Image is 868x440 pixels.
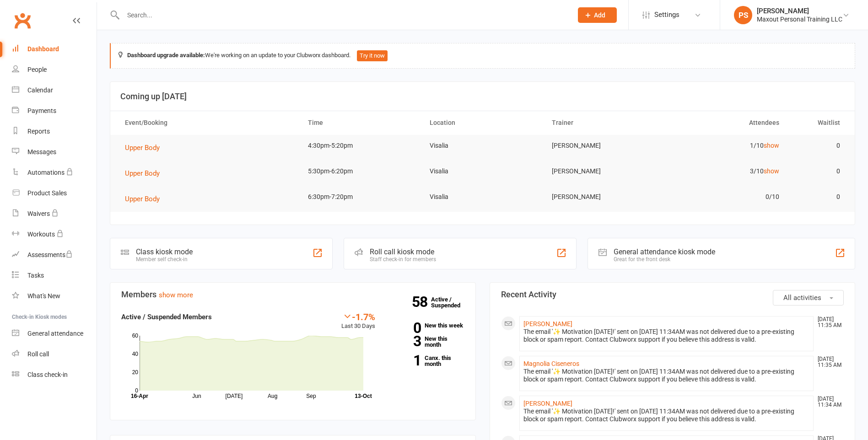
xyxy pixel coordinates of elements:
[121,290,464,299] h3: Members
[813,356,843,368] time: [DATE] 11:35 AM
[665,135,787,156] td: 1/10
[27,86,53,94] div: Calendar
[370,247,436,256] div: Roll call kiosk mode
[773,290,844,306] button: All activities
[120,92,845,101] h3: Coming up [DATE]
[12,101,97,121] a: Payments
[27,45,59,53] div: Dashboard
[431,290,471,315] a: 58Active / Suspended
[787,111,848,134] th: Waitlist
[787,186,848,208] td: 0
[12,183,97,204] a: Product Sales
[813,317,843,328] time: [DATE] 11:35 AM
[159,291,193,299] a: show more
[578,7,617,23] button: Add
[421,111,543,134] th: Location
[300,161,421,182] td: 5:30pm-6:20pm
[544,135,665,156] td: [PERSON_NAME]
[813,396,843,408] time: [DATE] 11:34 AM
[523,320,572,327] a: [PERSON_NAME]
[389,336,464,348] a: 3New this month
[764,142,779,149] a: show
[523,400,572,407] a: [PERSON_NAME]
[389,334,421,348] strong: 3
[11,9,34,32] a: Clubworx
[12,121,97,142] a: Reports
[27,210,50,217] div: Waivers
[300,135,421,156] td: 4:30pm-5:20pm
[665,186,787,208] td: 0/10
[787,161,848,182] td: 0
[341,311,375,322] div: -1.7%
[389,355,464,367] a: 1Canx. this month
[120,9,566,21] input: Search...
[544,111,665,134] th: Trainer
[12,224,97,245] a: Workouts
[27,251,73,258] div: Assessments
[734,6,752,24] div: PS
[523,408,810,423] div: The email '✨ Motivation [DATE]!' sent on [DATE] 11:34AM was not delivered due to a pre-existing b...
[370,256,436,263] div: Staff check-in for members
[27,128,50,135] div: Reports
[12,245,97,265] a: Assessments
[12,365,97,385] a: Class kiosk mode
[27,66,47,73] div: People
[523,360,579,367] a: Magnolia Ciseneros
[523,328,810,343] div: The email '✨ Motivation [DATE]!' sent on [DATE] 11:34AM was not delivered due to a pre-existing b...
[783,294,821,302] span: All activities
[12,39,97,59] a: Dashboard
[110,43,855,69] div: We're working on an update to your Clubworx dashboard.
[341,311,375,331] div: Last 30 Days
[27,189,67,197] div: Product Sales
[614,247,715,256] div: General attendance kiosk mode
[614,256,715,263] div: Great for the front desk
[665,161,787,182] td: 3/10
[12,162,97,183] a: Automations
[421,161,543,182] td: Visalia
[300,186,421,208] td: 6:30pm-7:20pm
[665,111,787,134] th: Attendees
[125,142,166,153] button: Upper Body
[125,169,160,177] span: Upper Body
[501,290,844,299] h3: Recent Activity
[125,168,166,179] button: Upper Body
[12,142,97,162] a: Messages
[12,204,97,224] a: Waivers
[757,7,842,15] div: [PERSON_NAME]
[27,330,83,337] div: General attendance
[12,265,97,286] a: Tasks
[12,80,97,101] a: Calendar
[544,186,665,208] td: [PERSON_NAME]
[136,256,193,263] div: Member self check-in
[421,135,543,156] td: Visalia
[654,5,679,25] span: Settings
[12,59,97,80] a: People
[544,161,665,182] td: [PERSON_NAME]
[764,167,779,175] a: show
[594,11,605,19] span: Add
[523,368,810,383] div: The email '✨ Motivation [DATE]!' sent on [DATE] 11:34AM was not delivered due to a pre-existing b...
[27,350,49,358] div: Roll call
[389,354,421,367] strong: 1
[27,169,65,176] div: Automations
[127,52,205,59] strong: Dashboard upgrade available:
[125,193,166,204] button: Upper Body
[27,292,60,300] div: What's New
[389,321,421,335] strong: 0
[421,186,543,208] td: Visalia
[389,322,464,328] a: 0New this week
[136,247,193,256] div: Class kiosk mode
[27,107,56,114] div: Payments
[117,111,300,134] th: Event/Booking
[12,344,97,365] a: Roll call
[125,144,160,152] span: Upper Body
[27,272,44,279] div: Tasks
[757,15,842,23] div: Maxout Personal Training LLC
[27,371,68,378] div: Class check-in
[787,135,848,156] td: 0
[121,313,212,321] strong: Active / Suspended Members
[12,286,97,306] a: What's New
[12,323,97,344] a: General attendance kiosk mode
[27,231,55,238] div: Workouts
[27,148,56,156] div: Messages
